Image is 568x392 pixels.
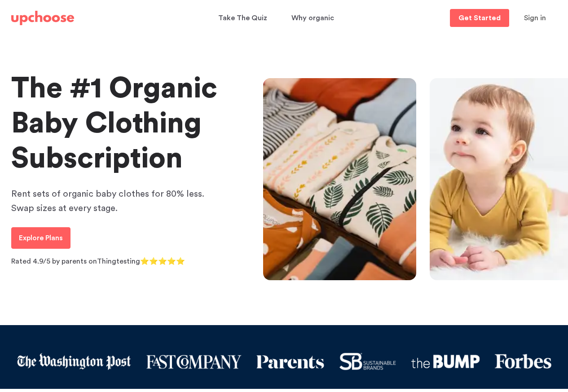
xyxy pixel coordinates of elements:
[339,352,396,370] img: Sustainable brands logo
[291,9,337,27] a: Why organic
[11,11,74,25] img: UpChoose
[513,9,557,27] button: Sign in
[218,11,267,25] p: Take The Quiz
[11,9,74,27] a: UpChoose
[450,9,509,27] a: Get Started
[291,9,334,27] span: Why organic
[524,14,546,22] span: Sign in
[145,354,241,370] img: logo fast company
[256,354,325,370] img: Parents logo
[11,227,70,249] a: Explore Plans
[19,233,63,243] p: Explore Plans
[218,9,270,27] a: Take The Quiz
[11,187,227,216] p: Rent sets of organic baby clothes for 80% less. Swap sizes at every stage.
[16,352,131,370] img: Washington post logo
[97,258,140,265] a: Thingtesting
[458,14,501,22] p: Get Started
[411,354,480,369] img: the Bump logo
[140,258,185,265] span: ⭐⭐⭐⭐⭐
[263,78,417,280] img: Gorgeous organic baby clothes with intricate prints and designs, neatly folded on a table
[11,258,97,265] span: Rated 4.9/5 by parents on
[494,353,552,370] img: Forbes logo
[11,74,217,173] span: The #1 Organic Baby Clothing Subscription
